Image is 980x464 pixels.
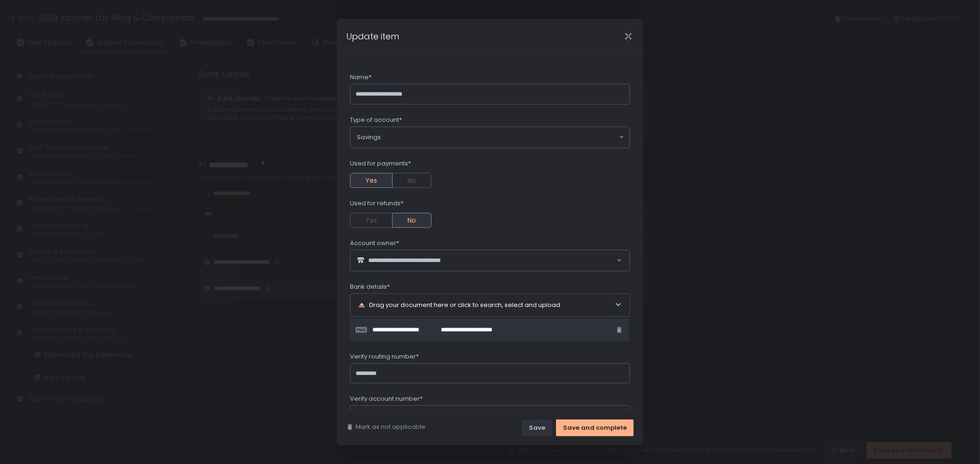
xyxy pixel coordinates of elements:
span: Account owner* [350,239,399,247]
input: Search for option [381,133,618,142]
div: Search for option [350,127,630,148]
span: Verify routing number* [350,352,419,361]
button: No [393,173,431,188]
button: Yes [350,213,392,228]
div: Close [613,31,643,42]
span: Used for refunds* [350,199,403,208]
button: Save and complete [556,419,634,436]
span: Verify account number* [350,395,423,403]
div: Save and complete [563,424,627,432]
div: Save [529,424,545,432]
span: Type of account* [350,116,402,124]
span: Used for payments* [350,159,411,168]
span: Mark as not applicable [356,423,425,431]
span: Name* [350,73,371,82]
button: Yes [350,173,393,188]
h1: Update item [346,30,399,43]
span: Bank details* [350,283,390,291]
button: Mark as not applicable [346,423,425,431]
div: Search for option [350,250,630,271]
span: Savings [357,133,381,142]
input: Search for option [466,256,616,265]
button: Save [522,419,552,436]
button: No [392,213,431,228]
